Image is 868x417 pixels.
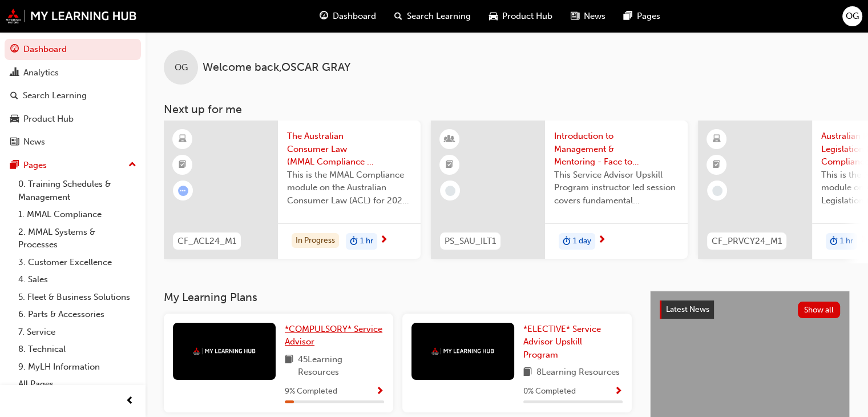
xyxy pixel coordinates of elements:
span: book-icon [285,353,293,379]
span: booktick-icon [179,158,187,173]
span: next-icon [859,235,868,246]
span: OG [175,61,188,74]
span: 1 day [573,235,591,248]
a: car-iconProduct Hub [480,5,562,28]
a: guage-iconDashboard [310,5,385,28]
span: Show Progress [614,387,623,397]
a: news-iconNews [562,5,615,28]
span: learningResourceType_ELEARNING-icon [179,132,187,147]
span: Search Learning [407,10,471,23]
h3: Next up for me [146,103,868,116]
span: 8 Learning Resources [536,366,620,380]
a: PS_SAU_ILT1Introduction to Management & Mentoring - Face to Face Instructor Led Training (Service... [431,121,688,259]
div: News [23,135,45,149]
button: Pages [5,155,141,176]
button: OG [842,6,862,26]
span: 9 % Completed [285,385,337,398]
img: mmal [431,347,494,355]
a: Product Hub [5,109,141,130]
button: Show Progress [376,384,384,399]
span: booktick-icon [446,158,454,173]
span: up-icon [128,158,136,173]
span: pages-icon [624,9,632,23]
span: News [584,10,605,23]
span: 45 Learning Resources [298,353,384,379]
img: mmal [6,9,137,23]
div: Pages [23,159,47,172]
span: Dashboard [333,10,376,23]
span: next-icon [380,235,388,246]
a: 3. Customer Excellence [14,254,141,271]
span: learningRecordVerb_NONE-icon [445,186,455,196]
span: This is the MMAL Compliance module on the Australian Consumer Law (ACL) for 2024. Complete this m... [287,169,411,207]
span: guage-icon [320,9,328,23]
span: chart-icon [10,68,19,78]
img: mmal [193,347,256,355]
button: Show all [798,302,841,318]
span: duration-icon [350,234,358,249]
a: News [5,131,141,153]
span: 1 hr [840,235,853,248]
a: *COMPULSORY* Service Advisor [285,323,384,348]
span: learningRecordVerb_NONE-icon [712,186,722,196]
a: 6. Parts & Accessories [14,306,141,323]
span: *COMPULSORY* Service Advisor [285,324,382,347]
a: 7. Service [14,323,141,341]
span: guage-icon [10,45,19,55]
span: next-icon [597,235,606,246]
span: Pages [637,10,660,23]
span: book-icon [523,366,532,380]
span: learningRecordVerb_ATTEMPT-icon [178,186,188,196]
a: 5. Fleet & Business Solutions [14,288,141,306]
a: 0. Training Schedules & Management [14,175,141,206]
span: Welcome back , OSCAR GRAY [203,61,350,74]
a: *ELECTIVE* Service Advisor Upskill Program [523,323,623,362]
span: search-icon [10,91,18,101]
span: news-icon [10,137,19,147]
a: Analytics [5,62,141,83]
a: 2. MMAL Systems & Processes [14,223,141,254]
a: 4. Sales [14,271,141,288]
span: search-icon [394,9,402,23]
div: Search Learning [23,89,87,102]
span: duration-icon [830,234,838,249]
span: Show Progress [376,387,384,397]
span: 0 % Completed [523,385,576,398]
span: 1 hr [360,235,373,248]
span: CF_ACL24_M1 [177,235,236,248]
a: 8. Technical [14,340,141,358]
span: duration-icon [563,234,571,249]
a: search-iconSearch Learning [385,5,480,28]
a: 1. MMAL Compliance [14,206,141,223]
span: car-icon [10,114,19,125]
a: Search Learning [5,85,141,106]
span: Introduction to Management & Mentoring - Face to Face Instructor Led Training (Service Advisor Up... [554,130,679,169]
span: pages-icon [10,161,19,171]
a: 9. MyLH Information [14,358,141,376]
a: CF_ACL24_M1The Australian Consumer Law (MMAL Compliance - 2024)This is the MMAL Compliance module... [164,121,421,259]
button: Show Progress [614,384,623,399]
div: Analytics [23,66,59,79]
a: Dashboard [5,39,141,60]
span: news-icon [571,9,579,23]
span: CF_PRVCY24_M1 [712,235,782,248]
a: Latest NewsShow all [660,300,840,319]
h3: My Learning Plans [164,291,632,304]
a: pages-iconPages [615,5,669,28]
span: prev-icon [126,394,134,408]
span: OG [846,10,859,23]
span: booktick-icon [713,158,721,173]
span: *ELECTIVE* Service Advisor Upskill Program [523,324,601,360]
span: This Service Advisor Upskill Program instructor led session covers fundamental management styles ... [554,169,679,207]
a: All Pages [14,375,141,393]
span: car-icon [489,9,498,23]
span: Product Hub [502,10,552,23]
div: Product Hub [23,113,74,126]
span: The Australian Consumer Law (MMAL Compliance - 2024) [287,130,411,169]
span: learningResourceType_ELEARNING-icon [713,132,721,147]
button: DashboardAnalyticsSearch LearningProduct HubNews [5,37,141,155]
span: learningResourceType_INSTRUCTOR_LED-icon [446,132,454,147]
span: PS_SAU_ILT1 [445,235,496,248]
